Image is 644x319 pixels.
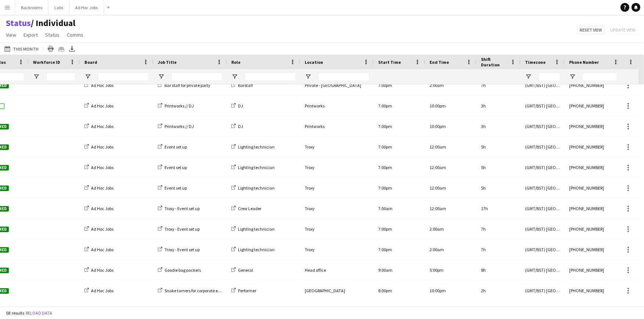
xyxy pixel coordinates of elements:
[525,59,546,65] span: Timezone
[565,239,623,260] div: [PHONE_NUMBER]
[305,73,311,80] button: Open Filter Menu
[164,247,200,252] span: Troxy - Event set up
[91,103,113,109] span: Ad Hoc Jobs
[164,206,200,211] span: Troxy - Event set up
[425,239,477,260] div: 2:00am
[3,44,40,53] button: This Month
[84,185,113,191] a: Ad Hoc Jobs
[374,157,425,177] div: 7:00pm
[158,73,164,80] button: Open Filter Menu
[91,206,113,211] span: Ad Hoc Jobs
[565,198,623,219] div: [PHONE_NUMBER]
[565,157,623,177] div: [PHONE_NUMBER]
[425,178,477,198] div: 12:00am
[48,0,69,15] button: Labs
[477,96,521,116] div: 3h
[238,247,275,252] span: Lighting technician
[565,178,623,198] div: [PHONE_NUMBER]
[477,280,521,301] div: 2h
[98,72,149,81] input: Board Filter Input
[164,103,194,109] span: Printworks // DJ
[521,178,565,198] div: (GMT/BST) [GEOGRAPHIC_DATA]
[84,59,97,65] span: Board
[238,226,275,232] span: Lighting technician
[15,0,48,15] button: Backrooms
[425,280,477,301] div: 10:00pm
[158,288,226,293] a: Snake tamers for corporate event
[477,260,521,280] div: 8h
[84,73,91,80] button: Open Filter Menu
[64,30,86,40] a: Comms
[91,124,113,129] span: Ad Hoc Jobs
[477,75,521,95] div: 7h
[238,288,256,293] span: Performer
[91,82,113,88] span: Ad Hoc Jobs
[238,124,243,129] span: DJ
[84,124,113,129] a: Ad Hoc Jobs
[42,30,62,40] a: Status
[477,219,521,239] div: 7h
[91,144,113,150] span: Ad Hoc Jobs
[425,198,477,219] div: 12:00am
[158,226,200,232] a: Troxy - Event set up
[231,185,275,191] a: Lighting technician
[158,59,177,65] span: Job Title
[374,239,425,260] div: 7:00pm
[238,103,243,109] span: DJ
[21,30,41,40] a: Export
[164,124,194,129] span: Printworks // DJ
[171,72,222,81] input: Job Title Filter Input
[521,239,565,260] div: (GMT/BST) [GEOGRAPHIC_DATA]
[231,59,240,65] span: Role
[91,185,113,191] span: Ad Hoc Jobs
[477,239,521,260] div: 7h
[238,82,253,88] span: Barstaff
[521,96,565,116] div: (GMT/BST) [GEOGRAPHIC_DATA]
[374,96,425,116] div: 7:00pm
[164,288,226,293] span: Snake tamers for corporate event
[374,219,425,239] div: 7:00pm
[477,137,521,157] div: 5h
[425,157,477,177] div: 12:00am
[477,157,521,177] div: 5h
[565,96,623,116] div: [PHONE_NUMBER]
[565,219,623,239] div: [PHONE_NUMBER]
[425,116,477,136] div: 10:00pm
[33,59,60,65] span: Workforce ID
[158,185,187,191] a: Event set up
[231,247,275,252] a: Lighting technician
[300,198,374,219] div: Troxy
[6,18,31,29] a: Status
[374,260,425,280] div: 9:00am
[158,165,187,170] a: Event set up
[374,198,425,219] div: 7:00am
[158,144,187,150] a: Event set up
[318,72,369,81] input: Location Filter Input
[68,44,76,53] app-action-btn: Export XLSX
[45,32,59,38] span: Status
[521,260,565,280] div: (GMT/BST) [GEOGRAPHIC_DATA]
[231,226,275,232] a: Lighting technician
[477,178,521,198] div: 5h
[374,178,425,198] div: 7:00pm
[231,73,238,80] button: Open Filter Menu
[158,124,194,129] a: Printworks // DJ
[521,157,565,177] div: (GMT/BST) [GEOGRAPHIC_DATA]
[24,309,54,317] button: Reload data
[238,267,253,273] span: General
[84,82,113,88] a: Ad Hoc Jobs
[300,137,374,157] div: Troxy
[565,75,623,95] div: [PHONE_NUMBER]
[46,72,76,81] input: Workforce ID Filter Input
[430,59,449,65] span: End Time
[231,288,256,293] a: Performer
[425,260,477,280] div: 5:00pm
[84,144,113,150] a: Ad Hoc Jobs
[565,137,623,157] div: [PHONE_NUMBER]
[300,157,374,177] div: Troxy
[3,30,19,40] a: View
[231,267,253,273] a: General
[481,56,507,67] span: Shift Duration
[84,267,113,273] a: Ad Hoc Jobs
[538,72,560,81] input: Timezone Filter Input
